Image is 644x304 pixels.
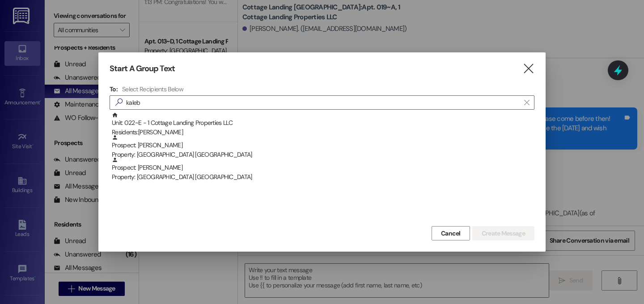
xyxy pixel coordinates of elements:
[524,99,529,106] i: 
[441,229,461,238] span: Cancel
[122,85,183,93] h4: Select Recipients Below
[432,226,470,240] button: Cancel
[522,64,534,73] i: 
[472,226,534,240] button: Create Message
[110,64,175,74] h3: Start A Group Text
[112,172,534,182] div: Property: [GEOGRAPHIC_DATA] [GEOGRAPHIC_DATA]
[112,112,534,137] div: Unit: 022~E - 1 Cottage Landing Properties LLC
[110,85,118,93] h3: To:
[482,229,525,238] span: Create Message
[126,96,520,109] input: Search for any contact or apartment
[112,150,534,159] div: Property: [GEOGRAPHIC_DATA] [GEOGRAPHIC_DATA]
[110,134,534,157] div: Prospect: [PERSON_NAME]Property: [GEOGRAPHIC_DATA] [GEOGRAPHIC_DATA]
[110,157,534,179] div: Prospect: [PERSON_NAME]Property: [GEOGRAPHIC_DATA] [GEOGRAPHIC_DATA]
[112,134,534,160] div: Prospect: [PERSON_NAME]
[520,96,534,109] button: Clear text
[112,98,126,107] i: 
[110,112,534,134] div: Unit: 022~E - 1 Cottage Landing Properties LLCResidents:[PERSON_NAME]
[112,128,534,137] div: Residents: [PERSON_NAME]
[112,157,534,182] div: Prospect: [PERSON_NAME]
